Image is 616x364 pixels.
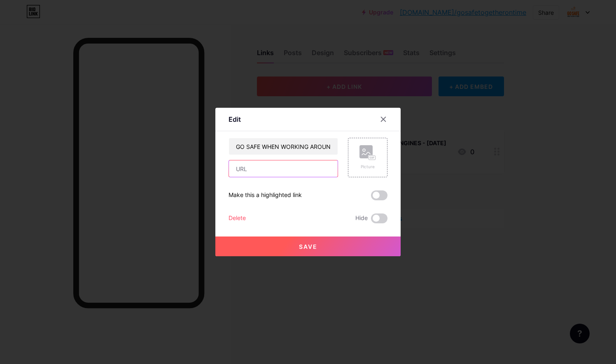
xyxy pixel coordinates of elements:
[355,213,368,223] span: Hide
[229,190,302,200] div: Make this a highlighted link
[215,236,401,256] button: Save
[299,243,317,250] span: Save
[229,114,241,124] div: Edit
[229,160,338,177] input: URL
[229,213,246,223] div: Delete
[359,164,376,170] div: Picture
[229,138,338,155] input: Title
